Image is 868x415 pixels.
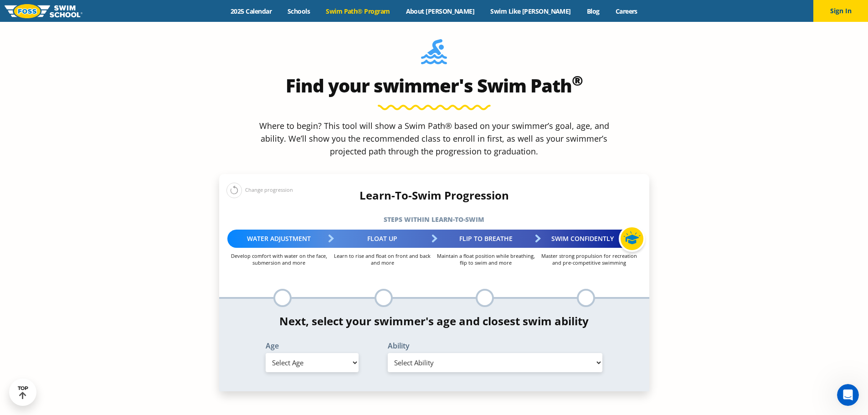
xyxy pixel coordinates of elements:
p: Learn to rise and float on front and back and more [331,252,434,266]
img: Foss-Location-Swimming-Pool-Person.svg [421,39,447,70]
a: Blog [579,7,607,15]
h4: Learn-To-Swim Progression [219,189,649,202]
a: Swim Like [PERSON_NAME] [483,7,579,15]
img: FOSS Swim School Logo [5,4,82,18]
iframe: Intercom live chat [837,384,859,406]
a: Careers [607,7,645,15]
div: TOP [18,385,28,400]
div: Float Up [331,230,434,248]
div: Water Adjustment [227,230,331,248]
sup: ® [572,71,583,90]
h5: Steps within Learn-to-Swim [219,213,649,226]
label: Age [266,342,359,349]
a: 2025 Calendar [223,7,280,15]
div: Swim Confidently [538,230,641,248]
p: Maintain a float position while breathing, flip to swim and more [434,252,538,266]
p: Where to begin? This tool will show a Swim Path® based on your swimmer’s goal, age, and ability. ... [256,119,613,158]
a: About [PERSON_NAME] [398,7,483,15]
h4: Next, select your swimmer's age and closest swim ability [219,315,649,328]
p: Master strong propulsion for recreation and pre-competitive swimming [538,252,641,266]
p: Develop comfort with water on the face, submersion and more [227,252,331,266]
div: Change progression [226,182,293,198]
h2: Find your swimmer's Swim Path [219,75,649,97]
label: Ability [388,342,603,349]
a: Schools [280,7,318,15]
a: Swim Path® Program [318,7,398,15]
div: Flip to Breathe [434,230,538,248]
